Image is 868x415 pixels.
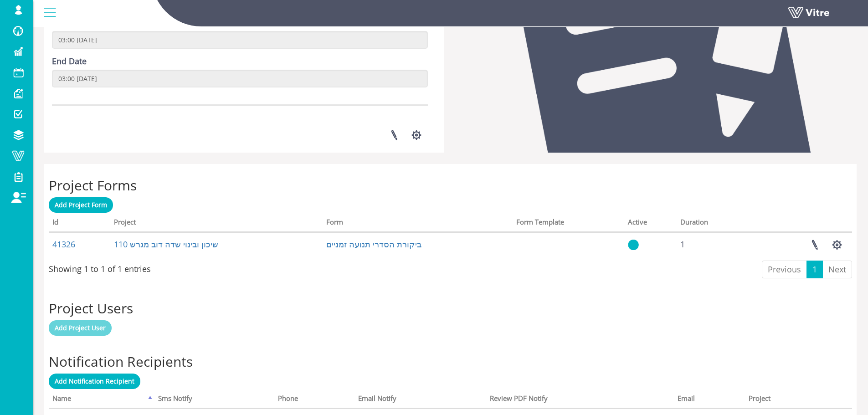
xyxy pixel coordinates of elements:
h2: Project Users [49,301,852,316]
th: Active [624,215,677,232]
th: Duration [677,215,748,232]
a: 41326 [52,239,75,250]
img: yes [628,239,639,251]
a: Previous [762,261,807,279]
td: 1 [677,232,748,257]
span: Add Project Form [55,200,107,209]
th: Phone [274,391,354,409]
th: Project [745,391,831,409]
div: Showing 1 to 1 of 1 entries [49,260,151,275]
th: Name: activate to sort column descending [49,391,154,409]
span: Add Notification Recipient [55,377,134,385]
th: Project [110,215,323,232]
a: Add Notification Recipient [49,374,140,389]
th: Id [49,215,110,232]
th: Email [674,391,745,409]
a: Next [822,261,852,279]
th: Sms Notify [154,391,274,409]
th: Review PDF Notify [486,391,674,409]
a: ביקורת הסדרי תנועה זמניים [326,239,421,250]
h2: Notification Recipients [49,354,852,369]
a: Add Project User [49,320,112,336]
th: Form [323,215,513,232]
a: 1 [806,261,823,279]
a: Add Project Form [49,197,113,213]
span: Add Project User [55,323,106,332]
th: Form Template [513,215,624,232]
a: שיכון ובינוי שדה דוב מגרש 110 [114,239,218,250]
h2: Project Forms [49,178,852,193]
label: End Date [52,56,87,67]
th: Email Notify [354,391,486,409]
